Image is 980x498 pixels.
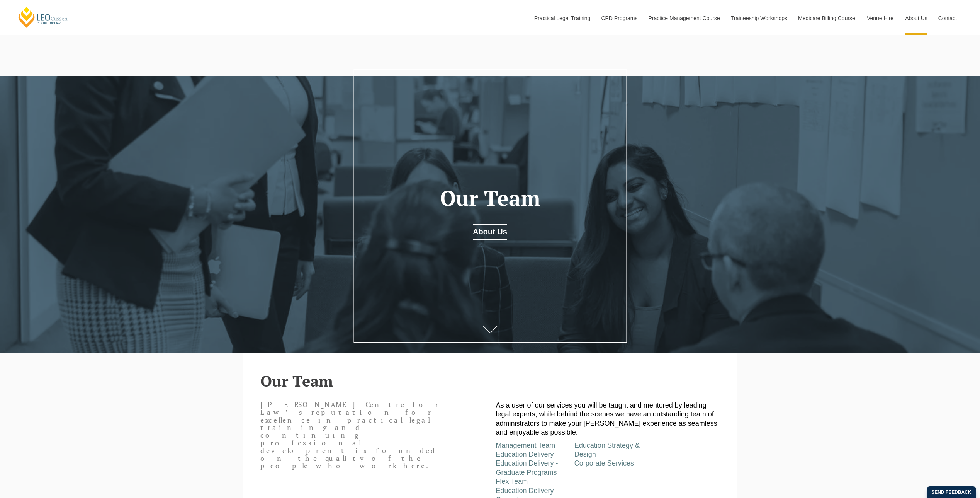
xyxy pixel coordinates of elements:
a: Education Delivery [496,450,554,458]
a: Flex Team [496,478,528,485]
a: Traineeship Workshops [725,2,792,35]
a: About Us [899,2,932,35]
h1: Our Team [372,186,608,210]
p: [PERSON_NAME] Centre for Law’s reputation for excellence in practical legal training and continui... [260,401,445,470]
a: Education Strategy & Design [574,442,640,458]
a: Medicare Billing Course [792,2,861,35]
a: Practice Management Course [643,2,725,35]
a: Practical Legal Training [528,2,596,35]
a: Management Team [496,442,555,449]
a: Corporate Services [574,459,634,467]
a: Education Delivery - Graduate Programs [496,459,558,476]
p: As a user of our services you will be taught and mentored by leading legal experts, while behind ... [496,401,720,437]
a: [PERSON_NAME] Centre for Law [17,6,69,28]
a: CPD Programs [595,2,642,35]
a: Venue Hire [861,2,899,35]
a: Contact [932,2,963,35]
h2: Our Team [260,372,720,389]
a: About Us [473,224,507,240]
